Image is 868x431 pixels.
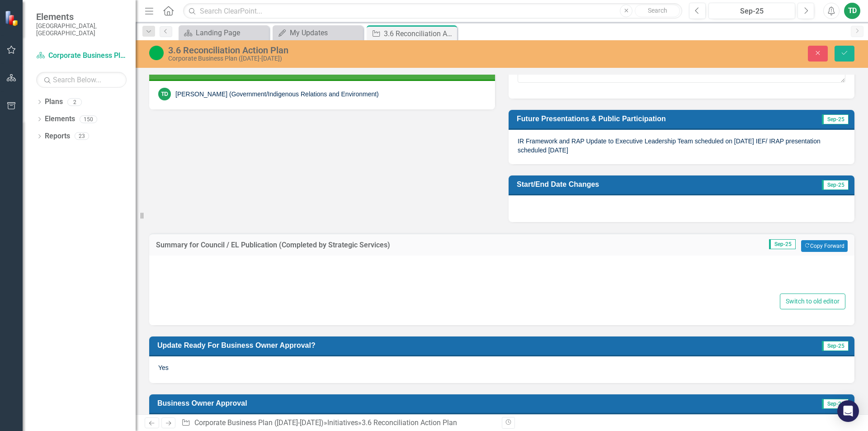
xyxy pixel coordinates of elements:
img: ClearPoint Strategy [5,10,20,26]
h3: Business Owner Approval [157,399,687,407]
h3: Update Ready for Business Owner Approval? [157,341,747,350]
span: Sep-25 [822,399,849,409]
span: Elements [36,11,127,22]
div: Open Intercom Messenger [837,400,859,422]
h3: Summary for Council / EL Publication (Completed by Strategic Services) [156,241,673,249]
div: » » [181,418,495,428]
div: Landing Page [196,27,267,38]
button: Search [635,5,680,17]
a: Corporate Business Plan ([DATE]-[DATE]) [194,418,324,427]
div: 3.6 Reconciliation Action Plan [362,418,457,427]
div: Corporate Business Plan ([DATE]-[DATE]) [168,55,545,62]
div: TD [158,88,171,100]
a: Landing Page [181,27,267,38]
span: Sep-25 [822,114,849,124]
button: Sep-25 [708,3,795,19]
div: 150 [80,115,97,123]
a: Corporate Business Plan ([DATE]-[DATE]) [36,51,127,61]
img: On Track [149,46,164,60]
div: 3.6 Reconciliation Action Plan [384,28,455,39]
div: My Updates [290,27,361,38]
span: IR Framework and RAP Update to Executive Leadership Team scheduled on [DATE] IEF/ IRAP presentati... [518,137,821,154]
input: Search Below... [36,72,127,88]
span: Sep-25 [822,180,849,190]
span: Search [648,7,667,14]
div: 3.6 Reconciliation Action Plan [168,45,545,55]
span: Yes [158,364,169,371]
a: Reports [45,131,70,142]
span: Sep-25 [822,341,849,351]
button: Switch to old editor [780,294,845,309]
button: TD [844,3,860,19]
a: Initiatives [327,418,358,427]
a: My Updates [275,27,361,38]
small: [GEOGRAPHIC_DATA], [GEOGRAPHIC_DATA] [36,22,127,37]
div: 2 [67,98,82,106]
div: 23 [75,133,89,140]
div: Sep-25 [712,6,792,17]
input: Search ClearPoint... [183,3,682,19]
span: Sep-25 [769,239,796,249]
h3: Future Presentations & Public Participation [517,114,797,123]
div: [PERSON_NAME] (Government/Indigenous Relations and Environment) [175,90,379,99]
a: Elements [45,114,75,124]
h3: Start/End Date Changes [517,180,766,189]
a: Plans [45,97,63,107]
button: Copy Forward [801,240,848,252]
